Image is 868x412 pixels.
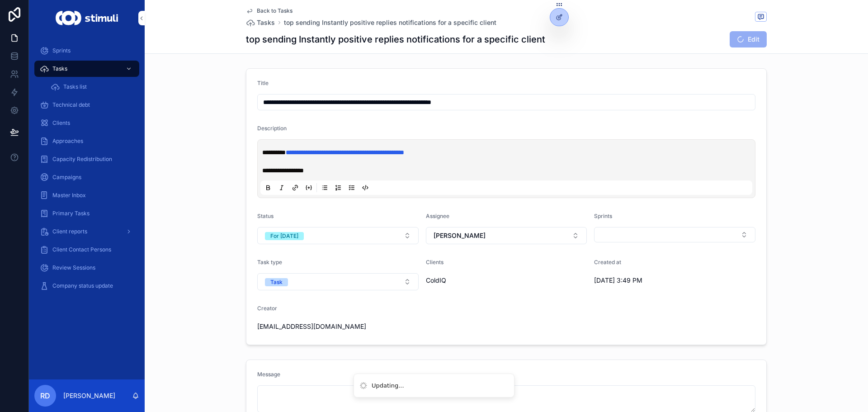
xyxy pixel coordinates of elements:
span: Description [257,125,287,132]
span: Back to Tasks [257,7,292,14]
span: Title [257,80,269,86]
a: Sprints [34,43,139,59]
a: Tasks [246,18,275,27]
span: Creator [257,305,277,312]
span: Primary Tasks [52,210,90,217]
span: Company status update [52,282,113,289]
button: Select Button [594,227,755,242]
a: Back to Tasks [246,7,292,14]
span: Master Inbox [52,192,86,199]
a: Tasks list [45,79,139,95]
button: Select Button [426,227,587,244]
span: Tasks [257,18,275,27]
span: Status [257,213,274,219]
span: Clients [52,119,70,127]
button: Select Button [257,273,419,290]
a: Tasks [34,61,139,77]
h1: top sending Instantly positive replies notifications for a specific client [246,33,545,46]
div: Updating... [372,381,404,390]
a: Company status update [34,278,139,294]
span: Task type [257,259,282,265]
span: Sprints [594,213,612,219]
div: Task [270,278,283,286]
a: Campaigns [34,169,139,185]
div: For [DATE] [270,232,298,240]
img: App logo [56,11,118,25]
a: Clients [34,115,139,131]
span: Created at [594,259,621,265]
span: Clients [426,259,443,265]
span: Approaches [52,137,83,145]
div: scrollable content [29,36,145,306]
a: Capacity Redistribution [34,151,139,167]
a: Primary Tasks [34,205,139,222]
a: Client reports [34,223,139,240]
span: [PERSON_NAME] [434,231,486,240]
a: Master Inbox [34,187,139,204]
span: Capacity Redistribution [52,156,112,163]
a: Technical debt [34,97,139,113]
span: Sprints [52,47,71,54]
span: Assignee [426,213,449,219]
p: [PERSON_NAME] [63,391,115,400]
span: [EMAIL_ADDRESS][DOMAIN_NAME] [257,322,377,331]
button: Select Button [257,227,419,244]
span: Campaigns [52,174,81,181]
span: Tasks [52,65,67,72]
span: Client Contact Persons [52,246,111,253]
span: ColdIQ [426,276,446,285]
span: Tasks list [63,83,87,90]
span: [DATE] 3:49 PM [594,276,713,285]
span: Technical debt [52,101,90,109]
span: Message [257,371,280,378]
a: Approaches [34,133,139,149]
a: top sending Instantly positive replies notifications for a specific client [284,18,496,27]
span: Client reports [52,228,87,235]
a: Client Contact Persons [34,242,139,258]
span: Review Sessions [52,264,95,271]
span: RD [40,390,50,401]
a: Review Sessions [34,260,139,276]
